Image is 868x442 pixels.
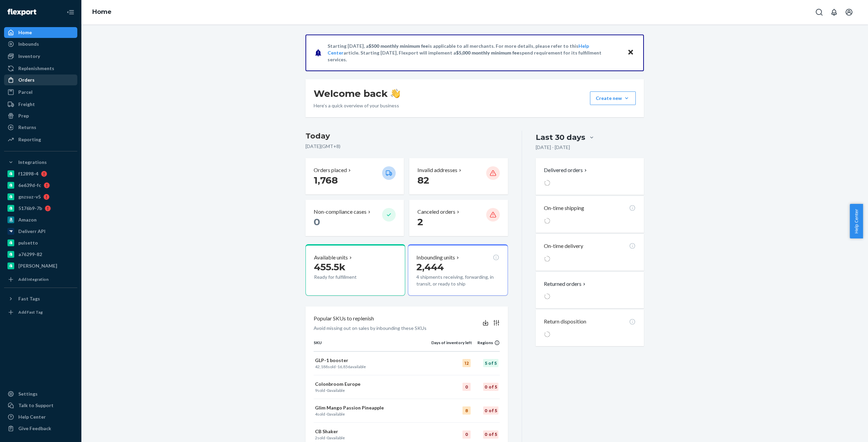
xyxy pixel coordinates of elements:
p: [DATE] - [DATE] [536,144,570,151]
span: 9 [315,388,317,393]
p: Colonbroom Europe [315,381,430,387]
p: sold · available [315,411,430,417]
a: 5176b9-7b [4,203,77,214]
a: Talk to Support [4,400,77,411]
button: Create new [590,91,636,105]
button: Open account menu [842,5,856,19]
button: Open Search Box [812,5,826,19]
span: 0 [327,435,329,440]
h3: Today [305,131,508,142]
p: CB Shaker [315,428,430,435]
button: Non-compliance cases 0 [305,200,404,236]
div: 5 of 5 [483,359,498,367]
ol: breadcrumbs [87,2,117,22]
p: Here’s a quick overview of your business [314,102,400,109]
span: $5,000 monthly minimum fee [456,50,519,56]
div: 0 [462,430,471,439]
a: Home [92,8,112,16]
div: Prep [18,112,29,119]
span: 0 [327,388,329,393]
div: Amazon [18,216,37,223]
span: 4 [315,412,317,417]
span: $500 monthly minimum fee [369,43,428,49]
span: 2,444 [416,261,444,273]
button: Available units455.5kReady for fulfillment [305,244,405,296]
a: Inventory [4,51,77,62]
h1: Welcome back [314,87,400,100]
div: Add Fast Tag [18,309,43,315]
p: Inbounding units [416,254,455,261]
div: f12898-4 [18,170,38,177]
button: Orders placed 1,768 [305,158,404,194]
span: 16,856 [337,364,350,369]
div: Integrations [18,159,47,166]
p: Non-compliance cases [314,208,367,216]
p: Invalid addresses [417,166,457,174]
a: [PERSON_NAME] [4,260,77,271]
div: 0 of 5 [483,383,498,391]
button: Close Navigation [64,5,77,19]
div: 5176b9-7b [18,205,42,212]
p: Orders placed [314,166,347,174]
div: Add Integration [18,276,48,282]
p: On-time shipping [544,204,584,212]
img: hand-wave emoji [391,89,400,98]
a: Deliverr API [4,226,77,237]
button: Give Feedback [4,423,77,434]
span: 455.5k [314,261,346,273]
div: Fast Tags [18,295,40,302]
div: Talk to Support [18,402,54,409]
div: 0 of 5 [483,406,498,415]
a: 6e639d-fc [4,180,77,191]
button: Integrations [4,157,77,168]
p: Glim Mango Passion Pineapple [315,404,430,411]
a: Settings [4,388,77,399]
a: Add Fast Tag [4,307,77,318]
div: Parcel [18,89,33,96]
a: f12898-4 [4,168,77,179]
p: sold · available [315,364,430,370]
button: Help Center [850,204,863,238]
div: Inbounds [18,41,39,47]
div: Replenishments [18,65,54,72]
div: 6e639d-fc [18,182,41,189]
a: Returns [4,122,77,133]
p: Available units [314,254,348,261]
a: Freight [4,99,77,110]
p: sold · available [315,435,430,441]
span: 82 [417,174,429,186]
span: 2 [417,216,423,228]
div: Help Center [18,414,46,420]
th: SKU [314,340,431,351]
div: Returns [18,124,36,131]
button: Delivered orders [544,166,588,174]
div: 12 [462,359,471,367]
div: [PERSON_NAME] [18,262,57,269]
button: Invalid addresses 82 [409,158,508,194]
span: 2 [315,435,317,440]
span: 1,768 [314,174,338,186]
div: Settings [18,391,38,397]
p: sold · available [315,387,430,393]
a: Orders [4,75,77,85]
p: 4 shipments receiving, forwarding, in transit, or ready to ship [416,274,499,287]
div: Last 30 days [536,132,585,143]
div: 8 [462,406,471,415]
a: a76299-82 [4,249,77,260]
span: 0 [327,412,329,417]
a: gnzsuz-v5 [4,191,77,202]
p: Canceled orders [417,208,455,216]
div: Regions [472,340,500,345]
button: Returned orders [544,280,587,288]
a: Home [4,27,77,38]
div: pulsetto [18,239,38,246]
img: Flexport logo [7,9,36,16]
div: Give Feedback [18,425,51,432]
p: Avoid missing out on sales by inbounding these SKUs [314,325,427,332]
div: 0 [462,383,471,391]
div: 0 of 5 [483,430,498,439]
a: pulsetto [4,237,77,248]
a: Replenishments [4,63,77,74]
